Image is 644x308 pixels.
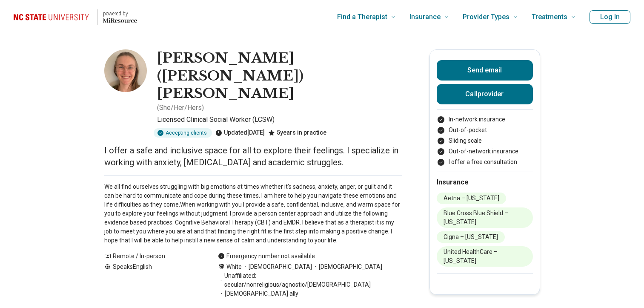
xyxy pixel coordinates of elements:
[103,10,137,17] p: powered by
[437,115,533,167] ul: Payment options
[463,11,509,23] span: Provider Types
[14,3,137,31] a: Home page
[104,182,402,245] p: We all find ourselves struggling with big emotions at times whether it's sadness, anxiety, anger,...
[437,60,533,81] button: Send email
[268,128,326,138] div: 5 years in practice
[218,289,298,298] span: [DEMOGRAPHIC_DATA] ally
[437,207,533,228] li: Blue Cross Blue Shield – [US_STATE]
[437,177,533,187] h2: Insurance
[437,126,533,135] li: Out-of-pocket
[532,11,567,23] span: Treatments
[242,262,312,271] span: [DEMOGRAPHIC_DATA]
[312,262,382,271] span: [DEMOGRAPHIC_DATA]
[104,252,201,261] div: Remote / In-person
[437,147,533,156] li: Out-of-network insurance
[218,271,402,289] span: Unaffiliated: secular/nonreligious/agnostic/[DEMOGRAPHIC_DATA]
[437,193,506,204] li: Aetna – [US_STATE]
[409,11,441,23] span: Insurance
[590,10,630,24] button: Log In
[437,231,505,243] li: Cigna – [US_STATE]
[218,252,315,261] div: Emergency number not available
[157,49,402,103] h1: [PERSON_NAME] ([PERSON_NAME]) [PERSON_NAME]
[437,246,533,267] li: United HealthCare – [US_STATE]
[337,11,387,23] span: Find a Therapist
[104,262,201,298] div: Speaks English
[437,136,533,145] li: Sliding scale
[157,115,402,125] p: Licensed Clinical Social Worker (LCSW)
[437,158,533,167] li: I offer a free consultation
[104,49,147,92] img: Kaylee Meyers, Licensed Clinical Social Worker (LCSW)
[437,84,533,104] button: Callprovider
[215,128,265,138] div: Updated [DATE]
[154,128,212,138] div: Accepting clients
[226,262,242,271] span: White
[104,144,402,168] p: I offer a safe and inclusive space for all to explore their feelings. I specialize in working wit...
[157,103,204,113] p: ( She/Her/Hers )
[437,115,533,124] li: In-network insurance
